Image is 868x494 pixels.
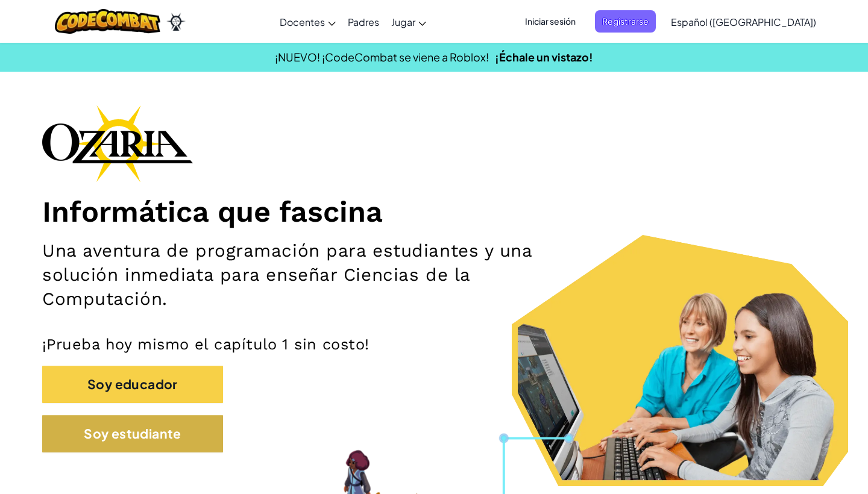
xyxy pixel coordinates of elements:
a: Español ([GEOGRAPHIC_DATA]) [665,5,822,38]
img: Ozaria branding logo [42,105,193,182]
p: ¡Prueba hoy mismo el capítulo 1 sin costo! [42,335,826,354]
img: Ozaria [166,13,186,31]
a: Jugar [385,5,432,38]
a: Docentes [274,5,342,38]
h1: Informática que fascina [42,194,826,230]
a: Padres [342,5,385,38]
span: Jugar [391,16,415,28]
button: Iniciar sesión [518,10,583,33]
a: ¡Échale un vistazo! [495,50,593,64]
img: CodeCombat logo [55,9,160,34]
button: Soy estudiante [42,415,223,452]
h2: Una aventura de programación para estudiantes y una solución inmediata para enseñar Ciencias de l... [42,239,567,311]
span: Docentes [280,16,325,28]
span: Español ([GEOGRAPHIC_DATA]) [671,16,816,28]
span: ¡NUEVO! ¡CodeCombat se viene a Roblox! [275,50,489,64]
button: Soy educador [42,366,223,403]
button: Registrarse [595,10,656,33]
